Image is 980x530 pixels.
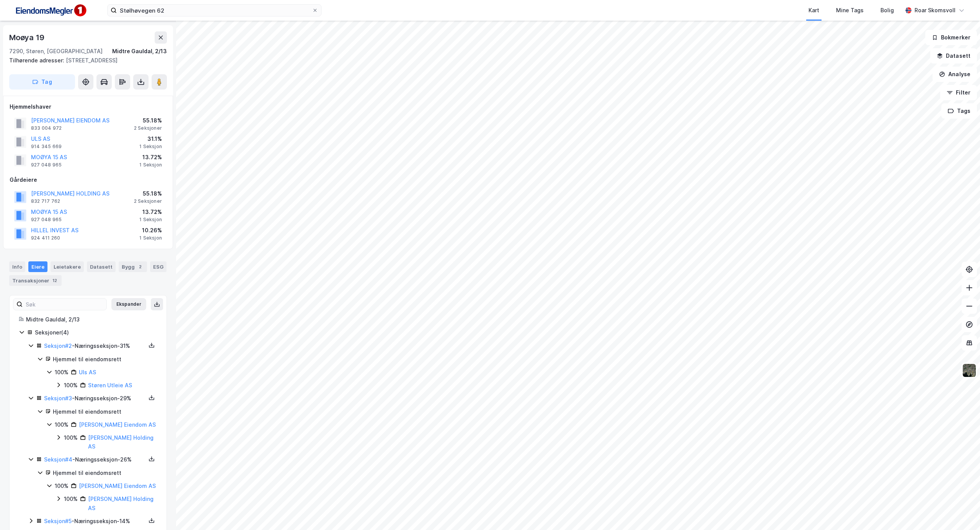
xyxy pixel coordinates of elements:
[139,217,162,223] div: 1 Seksjon
[23,298,106,310] input: Søk
[139,226,162,235] div: 10.26%
[10,175,167,184] div: Gårdeiere
[31,144,62,150] div: 914 345 669
[28,261,47,272] div: Eiere
[134,125,162,131] div: 2 Seksjoner
[880,6,894,15] div: Bolig
[44,456,72,463] a: Seksjon#4
[941,103,977,119] button: Tags
[150,261,167,272] div: ESG
[53,407,157,416] div: Hjemmel til eiendomsrett
[139,134,162,144] div: 31.1%
[31,217,62,223] div: 927 048 965
[9,261,25,272] div: Info
[44,518,72,524] a: Seksjon#5
[942,493,980,530] iframe: Chat Widget
[139,153,162,162] div: 13.72%
[64,433,78,442] div: 100%
[26,315,157,324] div: Midtre Gauldal, 2/13
[53,355,157,364] div: Hjemmel til eiendomsrett
[44,341,146,351] div: - Næringsseksjon - 31%
[31,198,60,204] div: 832 717 762
[134,189,162,198] div: 55.18%
[915,6,955,15] div: Roar Skomsvoll
[12,2,89,19] img: F4PB6Px+NJ5v8B7XTbfpPpyloAAAAASUVORK5CYII=
[9,57,66,64] span: Tilhørende adresser:
[942,493,980,530] div: Kontrollprogram for chat
[44,394,146,403] div: - Næringsseksjon - 29%
[79,421,156,428] a: [PERSON_NAME] Eiendom AS
[925,30,977,45] button: Bokmerker
[55,420,69,429] div: 100%
[933,67,977,82] button: Analyse
[55,368,69,377] div: 100%
[64,381,78,390] div: 100%
[31,162,62,168] div: 927 048 965
[112,47,167,56] div: Midtre Gauldal, 2/13
[35,328,157,337] div: Seksjoner ( 4 )
[88,496,154,511] a: [PERSON_NAME] Holding AS
[79,369,96,375] a: Uls AS
[139,207,162,217] div: 13.72%
[88,382,132,388] a: Støren Utleie AS
[44,395,72,401] a: Seksjon#3
[51,261,84,272] div: Leietakere
[55,481,69,491] div: 100%
[9,275,62,286] div: Transaksjoner
[940,85,977,100] button: Filter
[808,6,819,15] div: Kart
[31,235,60,241] div: 924 411 260
[9,47,103,56] div: 7290, Støren, [GEOGRAPHIC_DATA]
[10,102,167,111] div: Hjemmelshaver
[44,455,146,464] div: - Næringsseksjon - 26%
[79,483,156,489] a: [PERSON_NAME] Eiendom AS
[139,144,162,150] div: 1 Seksjon
[53,468,157,478] div: Hjemmel til eiendomsrett
[31,125,62,131] div: 833 004 972
[139,162,162,168] div: 1 Seksjon
[134,198,162,204] div: 2 Seksjoner
[9,74,75,90] button: Tag
[88,434,154,450] a: [PERSON_NAME] Holding AS
[836,6,864,15] div: Mine Tags
[139,235,162,241] div: 1 Seksjon
[87,261,116,272] div: Datasett
[134,116,162,125] div: 55.18%
[930,48,977,64] button: Datasett
[51,277,59,284] div: 12
[9,56,161,65] div: [STREET_ADDRESS]
[117,5,312,16] input: Søk på adresse, matrikkel, gårdeiere, leietakere eller personer
[119,261,147,272] div: Bygg
[64,494,78,504] div: 100%
[962,363,977,378] img: 9k=
[136,263,144,271] div: 2
[44,342,72,349] a: Seksjon#2
[44,517,146,526] div: - Næringsseksjon - 14%
[111,298,146,310] button: Ekspander
[9,31,46,44] div: Moøya 19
